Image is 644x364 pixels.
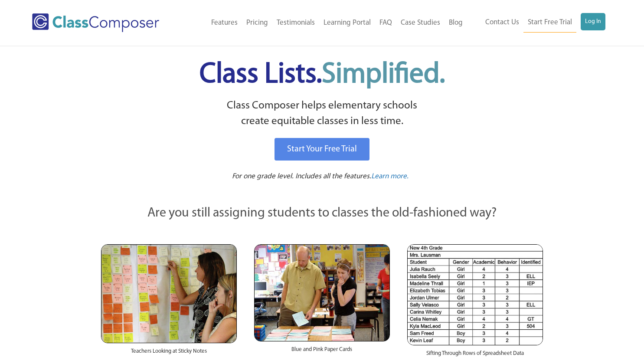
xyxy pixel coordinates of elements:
span: For one grade level. Includes all the features. [232,173,371,180]
a: Learning Portal [319,13,375,33]
div: Blue and Pink Paper Cards [254,341,390,362]
a: Testimonials [272,13,319,33]
a: Pricing [242,13,272,33]
nav: Header Menu [183,13,467,33]
a: Start Free Trial [523,13,576,33]
img: Blue and Pink Paper Cards [254,244,390,341]
span: Simplified. [322,61,445,89]
nav: Header Menu [467,13,605,33]
a: Start Your Free Trial [275,138,369,161]
img: Spreadsheets [407,244,543,345]
a: Log In [581,13,605,30]
span: Learn more. [371,173,409,180]
a: FAQ [375,13,396,33]
a: Learn more. [371,171,409,182]
img: Teachers Looking at Sticky Notes [101,244,237,343]
div: Teachers Looking at Sticky Notes [101,343,237,364]
p: Class Composer helps elementary schools create equitable classes in less time. [100,98,545,130]
a: Case Studies [396,13,445,33]
a: Blog [445,13,467,33]
p: Are you still assigning students to classes the old-fashioned way? [101,204,543,223]
span: Start Your Free Trial [287,145,357,154]
img: Class Composer [32,13,159,32]
span: Class Lists. [199,61,445,89]
a: Features [207,13,242,33]
a: Contact Us [481,13,523,32]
